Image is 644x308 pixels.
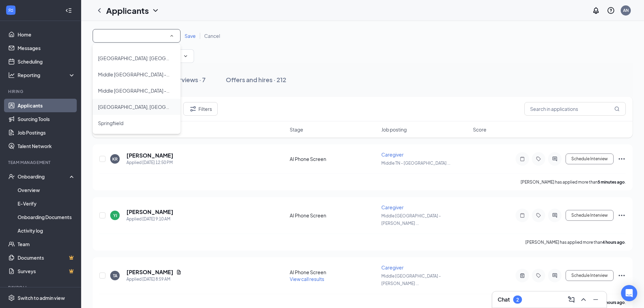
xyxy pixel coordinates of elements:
a: SurveysCrown [18,264,75,278]
b: 4 hours ago [602,300,625,305]
div: YI [113,213,117,218]
svg: Notifications [592,6,600,15]
p: [PERSON_NAME] has applied more than . [525,239,626,245]
span: Middle [GEOGRAPHIC_DATA] - [PERSON_NAME] ... [381,274,441,286]
svg: ActiveChat [551,213,559,218]
svg: ActiveNote [518,273,526,278]
a: E-Verify [18,197,75,210]
div: Open Intercom Messenger [621,285,637,301]
span: Middle TN: Lebanon, TN [98,55,250,61]
span: Nashville, TN [98,104,199,110]
span: Score [473,126,486,133]
a: Messages [18,41,75,55]
svg: UserCheck [8,173,15,180]
svg: QuestionInfo [607,6,615,15]
input: Search in applications [524,102,626,116]
svg: Collapse [65,7,72,14]
button: Minimize [590,294,601,305]
h1: Applicants [106,5,149,16]
svg: Filter [189,105,197,113]
button: ComposeMessage [566,294,577,305]
div: Offers and hires · 212 [226,75,286,84]
svg: WorkstreamLogo [7,7,14,14]
span: Middle [GEOGRAPHIC_DATA] - [PERSON_NAME] ... [381,213,441,226]
svg: Note [518,156,526,162]
a: Talent Network [18,139,75,153]
h5: [PERSON_NAME] [126,152,173,159]
div: Team Management [8,160,74,165]
span: Springfiield [98,120,123,126]
span: Middle TN - [GEOGRAPHIC_DATA] ... [381,161,450,166]
div: AI Phone Screen [290,269,377,276]
svg: Analysis [8,72,15,78]
span: Middle TN - Murfreesboro [98,71,216,77]
svg: ChevronDown [151,6,160,15]
svg: SmallChevronUp [169,33,175,39]
span: Caregiver [381,204,404,210]
span: Caregiver [381,264,404,270]
li: Middle TN - Murfreesboro [93,66,181,82]
div: Payroll [8,285,74,290]
span: Caregiver [381,151,404,158]
div: AI Phone Screen [290,212,377,219]
svg: Note [518,213,526,218]
span: Job posting [381,126,407,133]
h5: [PERSON_NAME] [126,268,173,276]
p: [PERSON_NAME] has applied more than . [521,179,626,185]
span: Save [185,33,196,39]
svg: Minimize [592,295,600,304]
a: Activity log [18,224,75,237]
span: Cancel [204,33,220,39]
div: TA [113,273,117,279]
svg: ComposeMessage [567,295,575,304]
a: Scheduling [18,55,75,68]
a: Home [18,28,75,41]
span: Middle TN - Shelbyville [98,88,216,94]
span: Stage [290,126,303,133]
svg: Ellipses [618,271,626,280]
div: Reporting [18,72,76,78]
svg: Ellipses [618,211,626,219]
b: 5 minutes ago [598,180,625,185]
svg: ActiveChat [551,273,559,278]
svg: Ellipses [618,155,626,163]
div: Switch to admin view [18,294,65,301]
li: Springfiield [93,115,181,131]
a: Job Postings [18,126,75,139]
svg: Tag [534,156,543,162]
span: View call results [290,276,324,282]
div: Hiring [8,89,74,94]
li: Middle TN: Lebanon, TN [93,50,181,66]
h3: Chat [498,296,510,303]
svg: ChevronDown [183,53,188,59]
button: Schedule Interview [566,210,614,221]
svg: ChevronLeft [95,6,103,15]
a: Applicants [18,99,75,112]
svg: Tag [534,273,543,278]
svg: Document [176,269,182,275]
div: 2 [516,297,519,303]
div: Applied [DATE] 9:10 AM [126,216,173,222]
a: Team [18,237,75,251]
svg: MagnifyingGlass [614,106,620,112]
li: Nashville, TN [93,99,181,115]
a: Onboarding Documents [18,210,75,224]
svg: ChevronUp [579,295,588,304]
div: Applied [DATE] 8:59 AM [126,276,182,283]
svg: Settings [8,294,15,301]
div: Interviews · 7 [168,75,206,84]
div: Onboarding [18,173,70,180]
b: 4 hours ago [602,240,625,245]
button: ChevronUp [578,294,589,305]
a: Sourcing Tools [18,112,75,126]
div: AI Phone Screen [290,156,377,162]
h5: [PERSON_NAME] [126,208,173,216]
button: Filter Filters [183,102,218,116]
a: Overview [18,183,75,197]
div: Applied [DATE] 12:50 PM [126,159,173,166]
div: AN [623,7,629,13]
a: DocumentsCrown [18,251,75,264]
div: KR [112,156,118,162]
svg: ActiveChat [551,156,559,162]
